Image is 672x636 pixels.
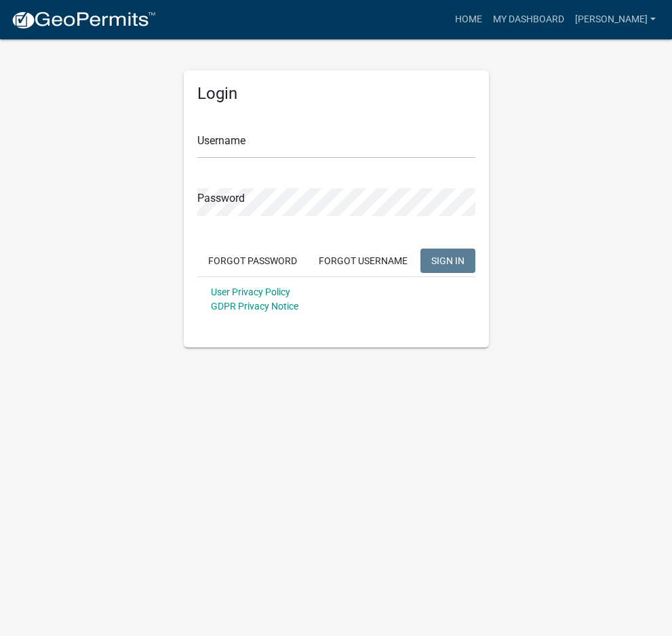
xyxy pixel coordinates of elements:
[211,287,290,297] a: User Privacy Policy
[197,84,475,104] h5: Login
[211,301,298,312] a: GDPR Privacy Notice
[420,249,475,273] button: SIGN IN
[308,249,418,273] button: Forgot Username
[488,7,570,33] a: My Dashboard
[431,255,465,266] span: SIGN IN
[570,7,661,33] a: [PERSON_NAME]
[450,7,488,33] a: Home
[197,249,308,273] button: Forgot Password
